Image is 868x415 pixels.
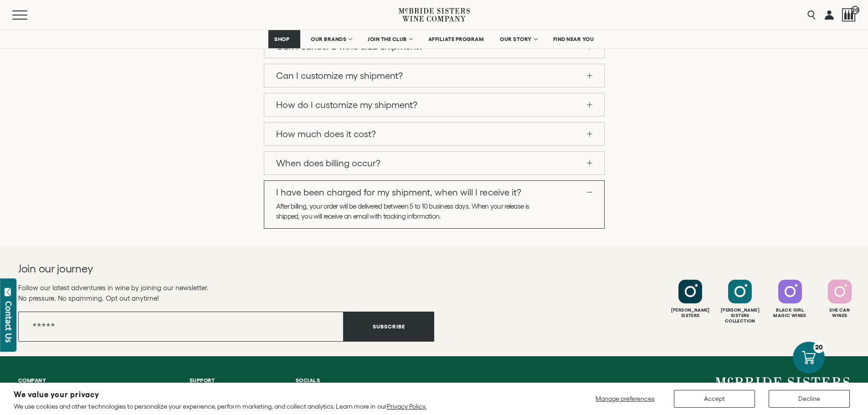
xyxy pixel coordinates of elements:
[674,390,755,408] button: Accept
[667,307,714,318] div: [PERSON_NAME] Sisters
[716,307,764,324] div: [PERSON_NAME] Sisters Collection
[264,181,604,204] a: I have been charged for my shipment, when will I receive it?
[4,301,13,343] div: Contact Us
[716,280,764,324] a: Follow McBride Sisters Collection on Instagram [PERSON_NAME] SistersCollection
[264,64,604,87] a: Can I customize my shipment?
[18,312,344,342] input: Email
[851,6,859,14] span: 20
[12,10,45,20] button: Mobile Menu Trigger
[816,307,863,318] div: She Can Wines
[766,307,814,318] div: Black Girl Magic Wines
[264,123,604,145] a: How much does it cost?
[387,403,426,410] a: Privacy Policy.
[667,280,714,318] a: Follow McBride Sisters on Instagram [PERSON_NAME]Sisters
[18,261,392,276] h2: Join our journey
[368,36,407,42] span: JOIN THE CLUB
[344,312,434,342] button: Subscribe
[813,342,825,353] div: 20
[553,36,594,42] span: FIND NEAR YOU
[14,391,426,399] h2: We value your privacy
[305,30,357,48] a: OUR BRANDS
[274,36,290,42] span: SHOP
[547,30,600,48] a: FIND NEAR YOU
[276,201,529,221] p: After billing, your order will be delivered between 5 to 10 business days. When your release is s...
[816,280,863,318] a: Follow SHE CAN Wines on Instagram She CanWines
[18,282,434,303] p: Follow our latest adventures in wine by joining our newsletter. No pressure. No spamming. Opt out...
[596,395,654,402] span: Manage preferences
[264,93,604,116] a: How do I customize my shipment?
[311,36,346,42] span: OUR BRANDS
[14,402,426,410] p: We use cookies and other technologies to personalize your experience, perform marketing, and coll...
[769,390,850,408] button: Decline
[422,30,490,48] a: AFFILIATE PROGRAM
[428,36,484,42] span: AFFILIATE PROGRAM
[362,30,418,48] a: JOIN THE CLUB
[766,280,814,318] a: Follow Black Girl Magic Wines on Instagram Black GirlMagic Wines
[494,30,543,48] a: OUR STORY
[268,30,300,48] a: SHOP
[590,390,660,408] button: Manage preferences
[500,36,532,42] span: OUR STORY
[715,377,850,403] a: McBride Sisters Wine Company
[264,152,604,174] a: When does billing occur?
